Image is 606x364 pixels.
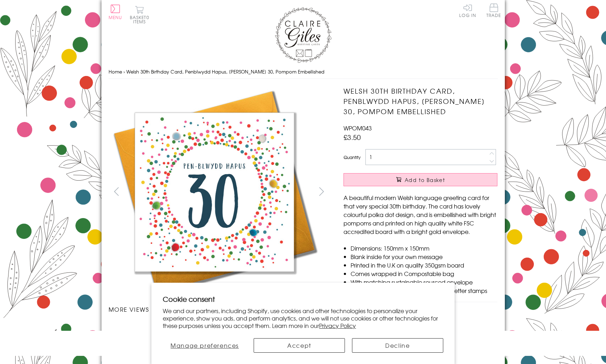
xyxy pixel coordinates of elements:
[486,4,501,17] span: Trade
[133,14,149,25] span: 0 items
[126,68,324,75] span: Welsh 30th Birthday Card, Penblwydd Hapus, [PERSON_NAME] 30, Pompom Embellished
[344,193,497,236] p: A beautiful modern Welsh language greeting card for that very special 30th birthday. The card has...
[352,338,443,353] button: Decline
[254,338,345,353] button: Accept
[109,5,122,19] button: Menu
[163,294,443,304] h2: Cookie consent
[344,132,361,142] span: £3.50
[405,176,445,183] span: Add to Basket
[109,68,122,75] a: Home
[319,321,356,330] a: Privacy Policy
[275,7,331,63] img: Claire Giles Greetings Cards
[136,329,136,329] img: Welsh 30th Birthday Card, Penblwydd Hapus, Dotty 30, Pompom Embellished
[109,86,321,298] img: Welsh 30th Birthday Card, Penblwydd Hapus, Dotty 30, Pompom Embellished
[344,124,372,132] span: WPOM043
[130,6,149,24] button: Basket0 items
[351,244,497,252] li: Dimensions: 150mm x 150mm
[109,65,498,79] nav: breadcrumbs
[351,269,497,278] li: Comes wrapped in Compostable bag
[459,4,476,17] a: Log In
[109,321,164,336] li: Carousel Page 1 (Current Slide)
[171,341,239,350] span: Manage preferences
[109,305,330,313] h3: More views
[109,321,330,352] ul: Carousel Pagination
[163,307,443,329] p: We and our partners, including Shopify, use cookies and other technologies to personalize your ex...
[313,183,329,199] button: next
[163,338,247,353] button: Manage preferences
[344,154,360,160] label: Quantity
[109,183,125,199] button: prev
[351,278,497,286] li: With matching sustainable sourced envelope
[109,14,122,20] span: Menu
[351,252,497,261] li: Blank inside for your own message
[351,261,497,269] li: Printed in the U.K on quality 350gsm board
[123,68,125,75] span: ›
[344,173,497,186] button: Add to Basket
[344,86,497,116] h1: Welsh 30th Birthday Card, Penblwydd Hapus, [PERSON_NAME] 30, Pompom Embellished
[486,4,501,19] a: Trade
